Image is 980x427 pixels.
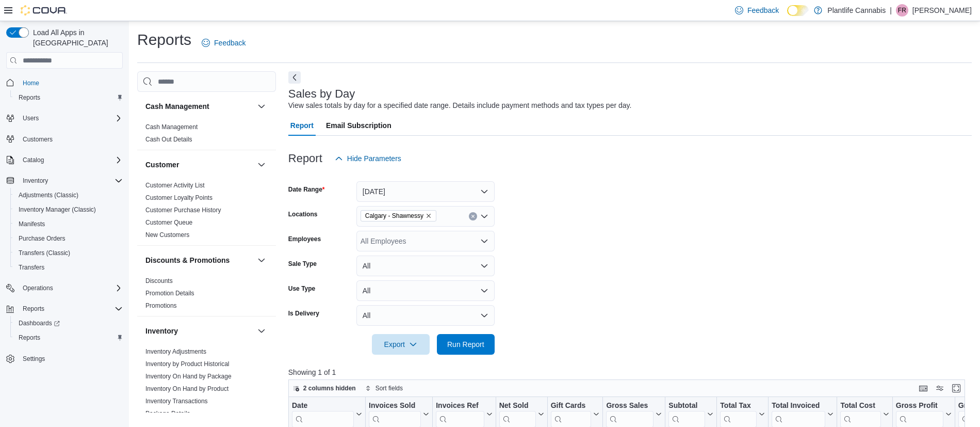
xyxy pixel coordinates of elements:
[19,319,60,327] span: Dashboards
[19,154,48,166] button: Catalog
[23,305,44,313] span: Reports
[2,153,127,167] button: Catalog
[550,401,591,411] div: Gift Cards
[288,235,321,243] label: Employees
[288,309,319,318] label: Is Delivery
[23,79,39,87] span: Home
[145,123,198,131] span: Cash Management
[145,326,178,336] h3: Inventory
[668,401,705,411] div: Subtotal
[19,220,45,228] span: Manifests
[303,384,356,392] span: 2 columns hidden
[145,360,230,368] a: Inventory by Product Historical
[23,284,53,292] span: Operations
[23,135,53,144] span: Customers
[14,189,83,201] a: Adjustments (Classic)
[10,260,127,275] button: Transfers
[145,101,253,112] button: Cash Management
[375,384,403,392] span: Sort fields
[19,112,43,124] button: Users
[14,91,123,104] span: Reports
[19,133,57,146] a: Customers
[912,4,972,17] p: [PERSON_NAME]
[19,175,123,187] span: Inventory
[10,202,127,217] button: Inventory Manager (Classic)
[137,179,276,245] div: Customer
[720,401,757,411] div: Total Tax
[10,188,127,202] button: Adjustments (Classic)
[145,397,208,405] span: Inventory Transactions
[2,75,127,90] button: Home
[2,302,127,316] button: Reports
[145,347,206,356] span: Inventory Adjustments
[787,5,809,16] input: Dark Mode
[19,76,123,89] span: Home
[145,206,221,214] span: Customer Purchase History
[145,326,253,336] button: Inventory
[10,231,127,246] button: Purchase Orders
[10,330,127,345] button: Reports
[14,247,123,259] span: Transfers (Classic)
[145,348,206,355] a: Inventory Adjustments
[896,401,943,411] div: Gross Profit
[896,4,908,17] div: Faye Rawcliffe
[288,100,632,111] div: View sales totals by day for a specified date range. Details include payment methods and tax type...
[917,382,929,394] button: Keyboard shortcuts
[137,275,276,316] div: Discounts & Promotions
[145,360,230,368] span: Inventory by Product Historical
[772,401,825,411] div: Total Invoiced
[255,254,268,266] button: Discounts & Promotions
[2,132,127,147] button: Customers
[255,100,268,113] button: Cash Management
[145,207,221,214] a: Customer Purchase History
[2,111,127,125] button: Users
[255,159,268,171] button: Customer
[14,261,48,274] a: Transfers
[145,277,173,285] span: Discounts
[19,77,43,89] a: Home
[145,289,194,297] span: Promotion Details
[145,136,192,143] a: Cash Out Details
[14,232,70,245] a: Purchase Orders
[145,255,230,265] h3: Discounts & Promotions
[356,305,495,326] button: All
[361,210,436,222] span: Calgary - Shawnessy
[19,133,123,146] span: Customers
[19,191,78,199] span: Adjustments (Classic)
[14,91,44,104] a: Reports
[369,401,421,411] div: Invoices Sold
[2,173,127,188] button: Inventory
[289,382,360,394] button: 2 columns hidden
[499,401,535,411] div: Net Sold
[14,317,123,329] span: Dashboards
[19,353,49,365] a: Settings
[14,331,44,344] a: Reports
[255,325,268,337] button: Inventory
[14,232,123,245] span: Purchase Orders
[14,247,74,259] a: Transfers (Classic)
[21,5,67,15] img: Cova
[10,246,127,260] button: Transfers (Classic)
[606,401,654,411] div: Gross Sales
[14,218,123,230] span: Manifests
[898,4,906,17] span: FR
[145,372,232,381] span: Inventory On Hand by Package
[145,255,253,265] button: Discounts & Promotions
[361,382,407,394] button: Sort fields
[288,210,318,218] label: Locations
[827,4,886,17] p: Plantlife Cannabis
[145,409,190,418] span: Package Details
[145,194,213,201] a: Customer Loyalty Points
[145,218,192,227] span: Customer Queue
[19,112,123,124] span: Users
[29,27,123,48] span: Load All Apps in [GEOGRAPHIC_DATA]
[145,277,173,284] a: Discounts
[290,115,314,136] span: Report
[747,5,779,15] span: Feedback
[10,316,127,330] a: Dashboards
[934,382,946,394] button: Display options
[145,302,177,309] a: Promotions
[145,290,194,297] a: Promotion Details
[19,234,66,243] span: Purchase Orders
